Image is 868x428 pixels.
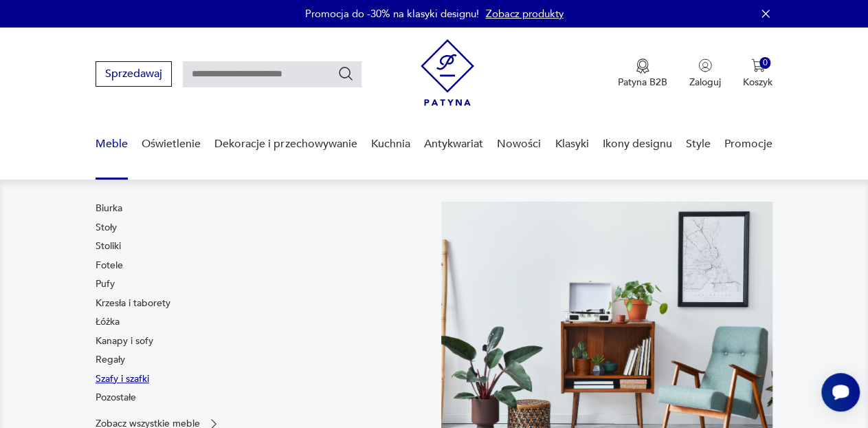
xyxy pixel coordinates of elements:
[618,76,667,89] p: Patyna B2B
[821,373,860,411] iframe: Smartsupp widget button
[698,58,712,72] img: Ikonka użytkownika
[497,118,541,171] a: Nowości
[337,65,354,82] button: Szukaj
[96,239,121,253] a: Stoliki
[96,202,122,215] a: Biurka
[689,58,721,89] button: Zaloguj
[618,58,667,89] a: Ikona medaluPatyna B2B
[555,118,588,171] a: Klasyki
[759,57,771,69] div: 0
[618,58,667,89] button: Patyna B2B
[96,315,120,329] a: Łóżka
[96,353,125,367] a: Regały
[743,76,772,89] p: Koszyk
[421,39,474,106] img: Patyna - sklep z meblami i dekoracjami vintage
[686,118,711,171] a: Style
[724,118,772,171] a: Promocje
[305,7,479,21] p: Promocja do -30% na klasyki designu!
[96,334,153,348] a: Kanapy i sofy
[486,7,564,21] a: Zobacz produkty
[96,221,117,235] a: Stoły
[214,118,357,171] a: Dekoracje i przechowywanie
[96,297,170,310] a: Krzesła i taborety
[371,118,410,171] a: Kuchnia
[96,419,200,428] p: Zobacz wszystkie meble
[689,76,721,89] p: Zaloguj
[636,58,649,74] img: Ikona medalu
[751,58,765,72] img: Ikona koszyka
[142,118,201,171] a: Oświetlenie
[96,118,128,171] a: Meble
[96,372,149,386] a: Szafy i szafki
[424,118,483,171] a: Antykwariat
[96,61,172,87] button: Sprzedawaj
[743,58,772,89] button: 0Koszyk
[96,259,123,272] a: Fotele
[96,277,115,291] a: Pufy
[603,118,672,171] a: Ikony designu
[96,391,136,405] a: Pozostałe
[96,70,172,80] a: Sprzedawaj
